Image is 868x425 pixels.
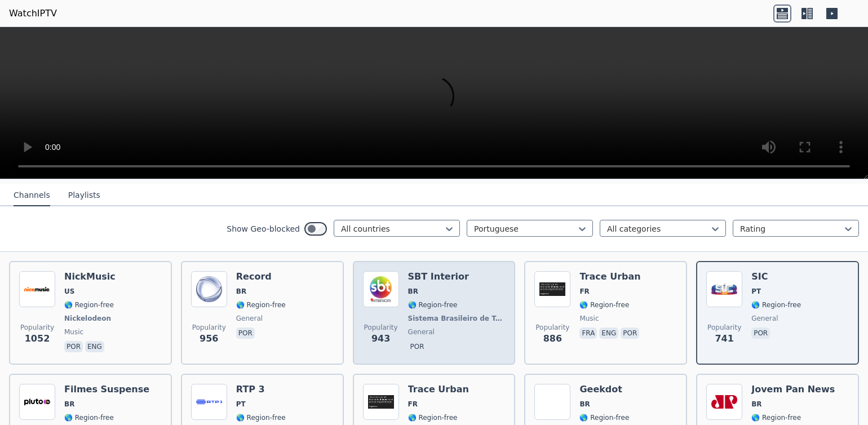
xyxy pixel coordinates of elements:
span: 🌎 Region-free [236,413,286,422]
img: RTP 3 [191,384,227,420]
span: general [408,327,435,337]
span: Popularity [192,323,226,332]
span: FR [408,400,418,409]
p: por [621,327,639,339]
span: BR [751,400,761,409]
p: por [408,341,427,352]
span: 🌎 Region-free [408,413,458,422]
p: por [751,327,770,339]
span: BR [64,400,74,409]
span: BR [236,287,246,296]
h6: Filmes Suspense [64,384,149,395]
span: 🌎 Region-free [64,300,114,309]
span: 🌎 Region-free [579,413,629,422]
span: BR [408,287,418,296]
p: eng [599,327,618,339]
span: 🌎 Region-free [236,300,286,309]
span: 🌎 Region-free [751,300,801,309]
span: 956 [200,332,218,346]
span: Popularity [535,323,569,332]
span: Popularity [707,323,741,332]
p: fra [579,327,597,339]
span: 🌎 Region-free [579,300,629,309]
span: 943 [371,332,390,346]
p: eng [85,341,104,352]
label: Show Geo-blocked [227,223,300,234]
h6: SIC [751,271,801,282]
span: 886 [543,332,562,346]
span: 741 [715,332,733,346]
span: FR [579,287,589,296]
img: Geekdot [534,384,570,420]
img: SIC [706,271,742,307]
h6: SBT Interior [408,271,506,282]
h6: Geekdot [579,384,629,395]
span: general [236,314,263,323]
span: Popularity [20,323,54,332]
h6: Jovem Pan News [751,384,835,395]
img: Filmes Suspense [19,384,55,420]
h6: Trace Urban [408,384,470,395]
span: general [751,314,778,323]
p: por [236,327,255,339]
span: BR [579,400,590,409]
img: Trace Urban [534,271,570,307]
h6: NickMusic [64,271,116,282]
button: Playlists [68,185,100,206]
span: PT [236,400,246,409]
span: Sistema Brasileiro de Televisão [408,314,503,323]
span: 1052 [25,332,50,346]
p: por [64,341,83,352]
img: Jovem Pan News [706,384,742,420]
img: SBT Interior [363,271,399,307]
span: 🌎 Region-free [64,413,114,422]
span: PT [751,287,761,296]
span: music [64,327,83,337]
span: Popularity [364,323,398,332]
span: Nickelodeon [64,314,111,323]
span: 🌎 Region-free [408,300,458,309]
h6: RTP 3 [236,384,286,395]
h6: Record [236,271,286,282]
span: 🌎 Region-free [751,413,801,422]
img: NickMusic [19,271,55,307]
a: WatchIPTV [9,7,57,20]
span: US [64,287,74,296]
button: Channels [14,185,50,206]
img: Record [191,271,227,307]
h6: Trace Urban [579,271,641,282]
span: music [579,314,599,323]
img: Trace Urban [363,384,399,420]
